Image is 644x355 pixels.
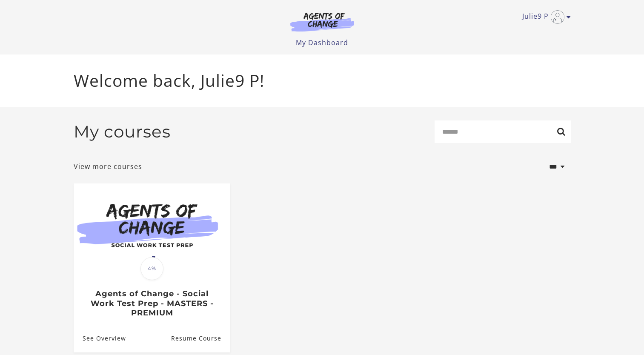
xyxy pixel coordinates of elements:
[522,10,567,24] a: Toggle menu
[74,324,126,352] a: Agents of Change - Social Work Test Prep - MASTERS - PREMIUM: See Overview
[83,289,221,318] h3: Agents of Change - Social Work Test Prep - MASTERS - PREMIUM
[74,122,171,142] h2: My courses
[296,38,348,47] a: My Dashboard
[281,12,363,31] img: Agents of Change Logo
[74,68,571,93] p: Welcome back, Julie9 P!
[140,257,163,280] span: 4%
[171,324,230,352] a: Agents of Change - Social Work Test Prep - MASTERS - PREMIUM: Resume Course
[74,161,142,172] a: View more courses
